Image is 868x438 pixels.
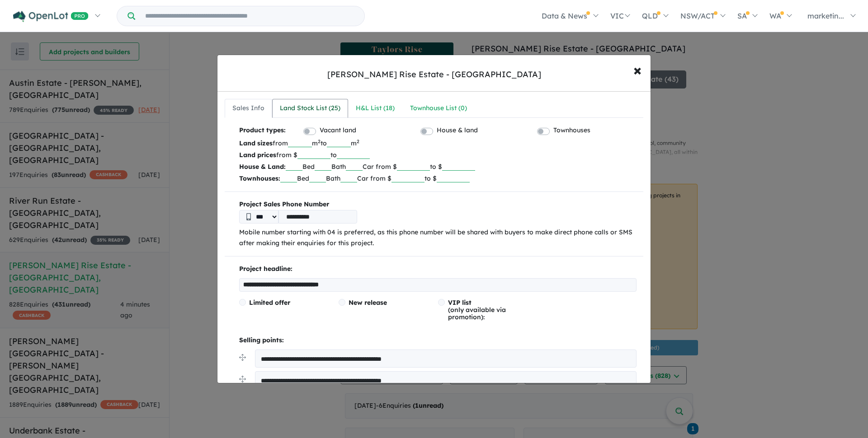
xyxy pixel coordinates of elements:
div: [PERSON_NAME] Rise Estate - [GEOGRAPHIC_DATA] [327,69,541,80]
span: Limited offer [249,298,290,307]
img: drag.svg [239,376,246,382]
img: drag.svg [239,354,246,361]
img: Phone icon [246,213,251,220]
div: Land Stock List ( 25 ) [280,103,340,114]
p: from $ to [239,149,637,161]
b: Land sizes [239,139,273,147]
span: New release [349,298,387,307]
sup: 2 [318,138,321,144]
div: Townhouse List ( 0 ) [410,103,467,114]
span: (only available via promotion): [448,298,506,321]
p: Bed Bath Car from $ to $ [239,161,637,172]
label: House & land [437,125,478,136]
span: × [633,60,642,79]
p: Bed Bath Car from $ to $ [239,172,637,184]
label: Townhouses [553,125,590,136]
input: Try estate name, suburb, builder or developer [137,6,363,26]
b: Product types: [239,125,286,137]
sup: 2 [357,138,359,144]
b: Townhouses: [239,174,280,182]
span: VIP list [448,298,472,307]
p: Mobile number starting with 04 is preferred, as this phone number will be shared with buyers to m... [239,227,637,249]
p: from m to m [239,137,637,149]
b: House & Land: [239,163,286,171]
img: Openlot PRO Logo White [13,11,89,22]
b: Project Sales Phone Number [239,199,637,210]
p: Selling points: [239,335,637,346]
b: Land prices [239,151,276,159]
div: Sales Info [232,103,264,114]
label: Vacant land [320,125,356,136]
span: marketin... [807,11,844,20]
p: Project headline: [239,264,637,275]
div: H&L List ( 18 ) [356,103,395,114]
